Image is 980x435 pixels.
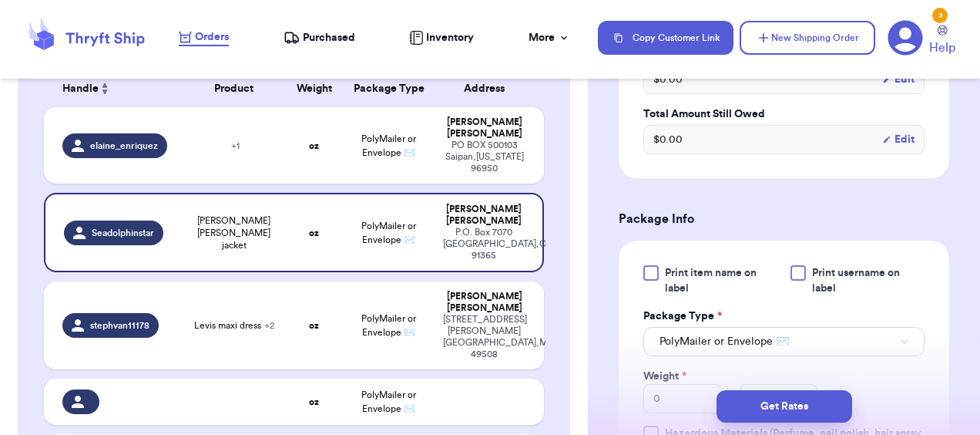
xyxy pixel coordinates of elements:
strong: oz [309,397,319,406]
span: + 2 [264,321,274,330]
button: PolyMailer or Envelope ✉️ [643,327,925,356]
button: Sort ascending [99,79,111,98]
th: Product [184,70,284,107]
a: Purchased [284,30,355,46]
div: [STREET_ADDRESS][PERSON_NAME] [GEOGRAPHIC_DATA] , MI 49508 [443,314,525,360]
span: Seadolphinstar [92,227,154,239]
a: Inventory [409,30,474,46]
a: 3 [888,20,923,56]
a: Help [929,25,955,57]
button: New Shipping Order [740,21,875,55]
strong: oz [309,141,319,150]
span: stephvan11178 [90,319,149,332]
span: Inventory [426,30,474,46]
div: More [529,30,570,46]
label: Weight [643,369,686,384]
span: PolyMailer or Envelope ✉️ [659,334,789,349]
label: Total Amount Still Owed [643,106,925,122]
span: PolyMailer or Envelope ✉️ [361,314,416,337]
button: Edit [882,72,915,87]
span: $ 0.00 [653,132,683,147]
th: Weight [284,70,344,107]
button: Edit [882,132,915,147]
span: Levis maxi dress [194,319,274,332]
div: PO BOX 500103 Saipan , [US_STATE] 96950 [443,140,525,174]
span: Orders [195,29,229,45]
span: Purchased [303,30,355,46]
span: Help [929,39,955,57]
div: [PERSON_NAME] [PERSON_NAME] [443,116,525,140]
strong: oz [309,321,319,330]
span: + 1 [231,141,240,150]
span: PolyMailer or Envelope ✉️ [361,134,416,157]
div: P.O. Box 7070 [GEOGRAPHIC_DATA] , CA 91365 [443,227,524,261]
button: Copy Customer Link [598,21,733,55]
div: [PERSON_NAME] [PERSON_NAME] [443,204,524,227]
span: Handle [62,81,99,97]
span: $ 0.00 [653,72,683,87]
div: 3 [932,8,948,23]
a: Orders [179,29,229,46]
th: Package Type [344,70,435,107]
label: Package Type [643,309,722,324]
th: Address [434,70,544,107]
button: Get Rates [717,390,852,423]
span: elaine_enriquez [90,140,158,152]
span: Print username on label [812,265,925,296]
span: PolyMailer or Envelope ✉️ [361,390,416,413]
span: PolyMailer or Envelope ✉️ [361,221,416,244]
div: [PERSON_NAME] [PERSON_NAME] [443,291,525,314]
strong: oz [309,228,319,238]
span: Print item name on label [665,265,781,296]
h3: Package Info [619,210,949,228]
span: [PERSON_NAME] [PERSON_NAME] jacket [193,214,275,251]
